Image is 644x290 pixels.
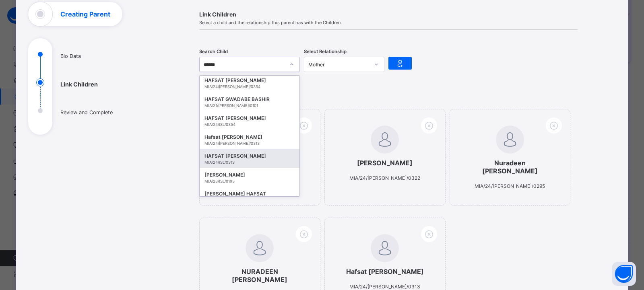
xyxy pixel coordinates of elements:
span: Select a child and the relationship this parent has with the Children. [199,20,578,25]
div: HAFSAT [PERSON_NAME] [204,76,295,84]
button: Open asap [612,262,636,286]
div: MIA/24/[PERSON_NAME]/0354 [204,84,295,89]
div: MIA/23/ISL/0193 [204,179,295,183]
img: default.svg [371,125,399,154]
div: HAFSAT GWADABE BASHIR [204,95,295,103]
img: default.svg [246,234,274,262]
div: Hafsat [PERSON_NAME] [204,133,295,141]
img: default.svg [496,125,524,154]
span: MIA/24/[PERSON_NAME]/0313 [349,284,420,290]
span: Search Child [199,49,228,54]
div: [PERSON_NAME] [204,171,295,179]
div: MIA/24/ISL/0313 [204,160,295,165]
div: MIA/21/[PERSON_NAME]/0101 [204,103,295,108]
div: MIA/24/[PERSON_NAME]/0313 [204,141,295,146]
span: MIA/24/[PERSON_NAME]/0322 [349,175,420,181]
span: MIA/24/[PERSON_NAME]/0295 [475,183,545,189]
span: NURADEEN [PERSON_NAME] [216,267,304,284]
span: Hafsat [PERSON_NAME] [341,267,429,276]
div: MIA/24/ISL/0354 [204,122,295,127]
span: [PERSON_NAME] [341,159,429,167]
div: HAFSAT [PERSON_NAME] [204,114,295,122]
span: Nuradeen [PERSON_NAME] [466,159,554,175]
div: Mother [308,62,369,68]
span: Select Relationship [304,49,347,54]
span: Link Children [199,11,578,18]
img: default.svg [371,234,399,262]
h1: Creating Parent [60,11,110,17]
div: [PERSON_NAME] HAFSAT [204,190,295,198]
div: HAFSAT [PERSON_NAME] [204,152,295,160]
